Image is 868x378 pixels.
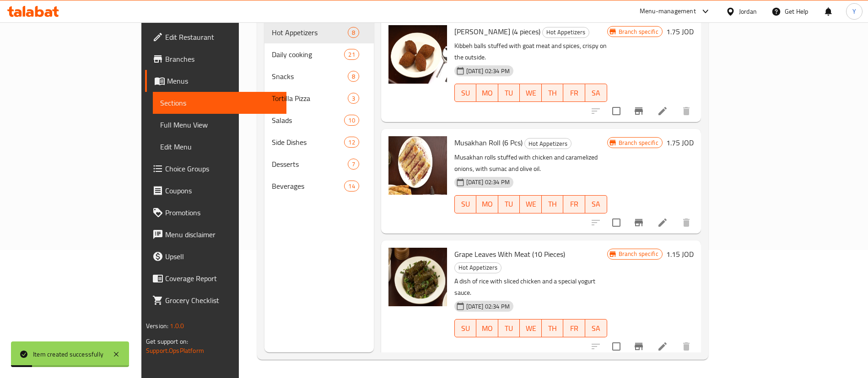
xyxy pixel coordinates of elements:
[272,71,347,82] span: Snacks
[272,93,347,104] div: Tortilla Pizza
[480,322,495,335] span: MO
[666,25,694,38] h6: 1.75 JOD
[675,212,697,234] button: delete
[567,86,582,100] span: FR
[344,137,359,148] div: items
[607,337,626,356] span: Select to update
[480,197,495,211] span: MO
[498,195,520,213] button: TU
[145,48,286,70] a: Branches
[628,212,650,234] button: Branch-specific-item
[675,335,697,357] button: delete
[165,295,279,306] span: Grocery Checklist
[272,49,344,60] span: Daily cooking
[272,115,344,126] span: Salads
[165,207,279,218] span: Promotions
[523,86,538,100] span: WE
[454,247,565,261] span: Grape Leaves With Meat (10 Pieces)
[348,71,359,82] div: items
[153,114,286,136] a: Full Menu View
[145,245,286,267] a: Upsell
[520,319,542,337] button: WE
[145,224,286,245] a: Menu disclaimer
[454,152,607,175] p: Musakhan rolls stuffed with chicken and caramelized onions, with sumac and olive oil.
[675,100,697,122] button: delete
[145,26,286,48] a: Edit Restaurant
[264,87,373,109] div: Tortilla Pizza3
[33,349,103,359] div: Item created successfully
[545,322,560,335] span: TH
[264,65,373,87] div: Snacks8
[388,25,447,84] img: Kibbeh Jaddi (4 pieces)
[165,273,279,284] span: Coverage Report
[458,197,473,211] span: SU
[502,322,517,335] span: TU
[160,97,279,108] span: Sections
[585,319,607,337] button: SA
[388,136,447,195] img: Musakhan Roll (6 Pcs)
[589,322,604,335] span: SA
[145,180,286,202] a: Coupons
[264,153,373,175] div: Desserts7
[563,84,585,102] button: FR
[454,136,523,149] span: Musakhan Roll (6 Pcs)
[657,217,668,228] a: Edit menu item
[542,84,564,102] button: TH
[463,302,513,311] span: [DATE] 02:34 PM
[153,136,286,158] a: Edit Menu
[476,84,498,102] button: MO
[165,251,279,262] span: Upsell
[520,84,542,102] button: WE
[628,335,650,357] button: Branch-specific-item
[145,70,286,92] a: Menus
[272,159,347,170] span: Desserts
[615,27,662,36] span: Branch specific
[272,137,344,148] span: Side Dishes
[463,178,513,186] span: [DATE] 02:34 PM
[345,138,358,147] span: 12
[145,289,286,311] a: Grocery Checklist
[165,53,279,64] span: Branches
[628,100,650,122] button: Branch-specific-item
[348,94,359,103] span: 3
[455,262,501,273] span: Hot Appetizers
[165,163,279,174] span: Choice Groups
[498,319,520,337] button: TU
[348,160,359,169] span: 7
[458,86,473,100] span: SU
[615,250,662,258] span: Branch specific
[160,141,279,152] span: Edit Menu
[344,49,359,60] div: items
[272,27,347,38] span: Hot Appetizers
[272,181,344,192] div: Beverages
[264,21,373,43] div: Hot Appetizers8
[739,6,757,16] div: Jordan
[348,27,359,38] div: items
[520,195,542,213] button: WE
[454,40,607,63] p: Kibbeh balls stuffed with goat meat and spices, crispy on the outside.
[476,319,498,337] button: MO
[480,86,495,100] span: MO
[640,6,696,17] div: Menu-management
[388,248,447,306] img: Grape Leaves With Meat (10 Pieces)
[545,197,560,211] span: TH
[657,106,668,117] a: Edit menu item
[463,67,513,75] span: [DATE] 02:34 PM
[589,86,604,100] span: SA
[498,84,520,102] button: TU
[348,28,359,37] span: 8
[264,131,373,153] div: Side Dishes12
[476,195,498,213] button: MO
[146,320,168,332] span: Version:
[542,27,589,38] div: Hot Appetizers
[344,181,359,192] div: items
[345,50,358,59] span: 21
[146,345,204,357] a: Support.OpsPlatform
[264,109,373,131] div: Salads10
[567,197,582,211] span: FR
[543,27,589,37] span: Hot Appetizers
